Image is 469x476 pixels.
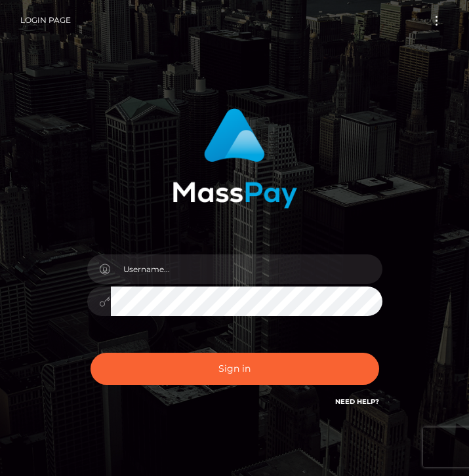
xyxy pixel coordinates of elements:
[424,12,449,30] button: Toggle navigation
[111,254,382,284] input: Username...
[173,108,297,208] img: MassPay Login
[335,397,379,406] a: Need Help?
[20,7,71,34] a: Login Page
[91,353,379,385] button: Sign in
